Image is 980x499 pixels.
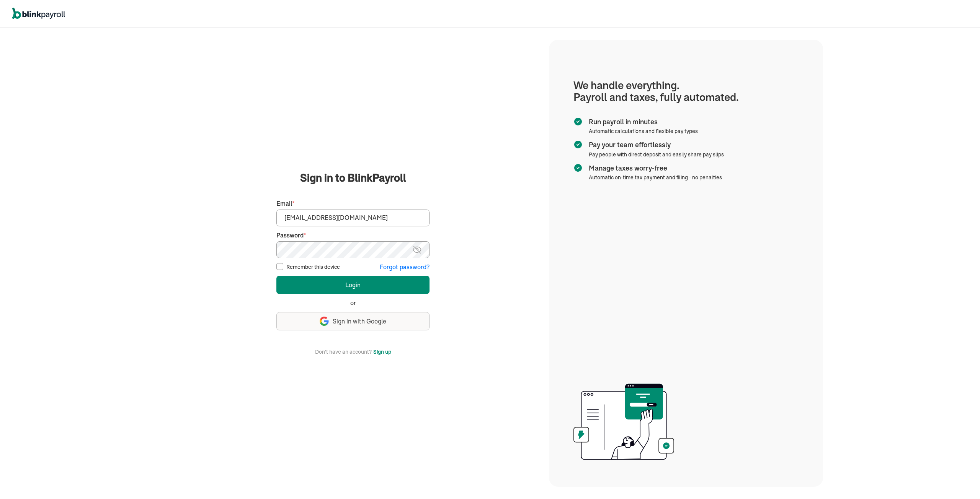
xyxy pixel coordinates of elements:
[573,163,583,172] img: checkmark
[320,317,329,326] img: google
[573,80,799,103] h1: We handle everything. Payroll and taxes, fully automated.
[300,170,406,185] span: Sign in to BlinkPayroll
[276,210,430,226] input: Your email address
[276,312,430,330] button: Sign in with Google
[373,347,391,356] button: Sign up
[589,117,695,127] span: Run payroll in minutes
[315,347,372,356] span: Don't have an account?
[276,276,430,294] button: Login
[589,151,724,158] span: Pay people with direct deposit and easily share pay slips
[853,416,980,499] iframe: Chat Widget
[573,117,583,126] img: checkmark
[573,140,583,149] img: checkmark
[589,140,721,150] span: Pay your team effortlessly
[12,8,65,19] img: logo
[589,163,719,173] span: Manage taxes worry-free
[276,231,430,240] label: Password
[350,299,356,307] span: or
[333,317,386,326] span: Sign in with Google
[412,245,422,254] img: eye
[573,381,674,462] img: illustration
[286,263,340,271] label: Remember this device
[380,263,430,271] button: Forgot password?
[589,174,722,181] span: Automatic on-time tax payment and filing - no penalties
[276,199,430,208] label: Email
[589,128,698,135] span: Automatic calculations and flexible pay types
